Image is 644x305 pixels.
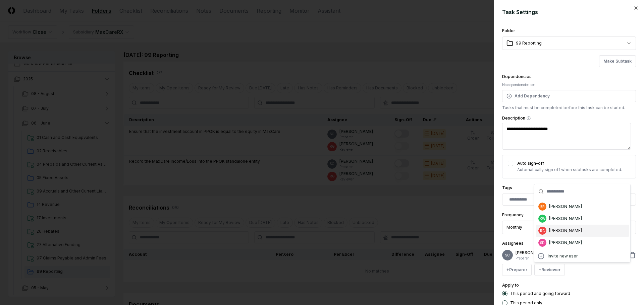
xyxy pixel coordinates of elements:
div: No dependencies set [502,82,636,87]
button: +Reviewer [534,264,565,276]
p: [PERSON_NAME] [516,250,566,256]
label: Assignees [502,241,524,246]
div: [PERSON_NAME] [549,216,582,222]
label: This period and going forward [510,292,570,296]
span: BR [540,204,545,209]
label: Apply to [502,283,519,288]
h2: Task Settings [502,8,636,16]
div: [PERSON_NAME] [549,204,582,210]
button: +Preparer [502,264,532,276]
span: RG [540,228,545,233]
p: Preparer [516,256,566,261]
label: Folder [502,28,515,33]
button: Make Subtask [599,55,636,67]
span: KW [540,216,545,221]
div: [PERSON_NAME] [549,240,582,246]
p: Automatically sign off when subtasks are completed. [517,167,622,173]
label: Description [502,116,636,120]
button: Add Dependency [502,90,636,102]
label: This period only [510,301,542,305]
span: SC [505,253,510,258]
button: Description [527,116,531,120]
label: Dependencies [502,74,532,79]
span: SD [540,240,545,245]
label: Auto sign-off [517,161,544,166]
label: Frequency [502,212,524,217]
a: Invite new user [537,252,628,260]
div: Suggestions [534,199,630,262]
p: Tasks that must be completed before this task can be started. [502,105,636,111]
div: [PERSON_NAME] [549,228,582,234]
label: Tags [502,185,512,190]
